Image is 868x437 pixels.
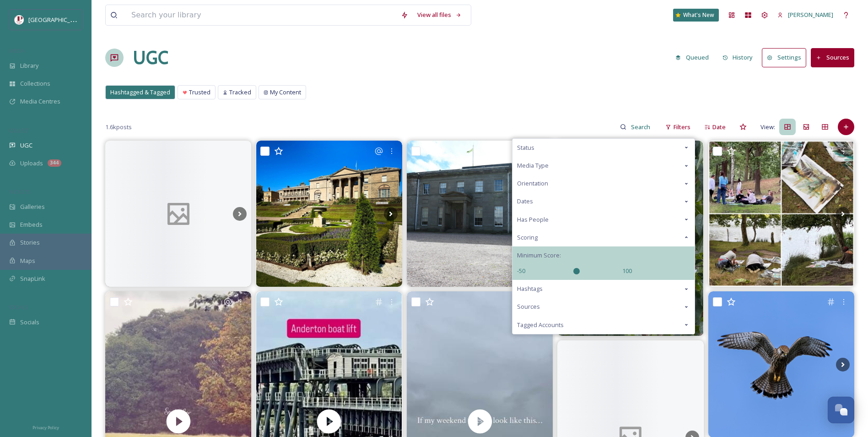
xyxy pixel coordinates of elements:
span: UGC [20,141,32,150]
div: 344 [48,159,61,167]
button: History [718,49,758,66]
img: A large group of wonderful young adults from adt_knutsford throwing themselves into the ‘reimagin... [708,141,854,287]
span: My Content [270,88,301,97]
a: View all files [413,6,466,24]
span: 100 [622,267,632,275]
a: History [718,49,762,66]
img: Went to Tatton yesterday [407,141,553,287]
span: Stories [20,238,40,247]
button: Sources [811,48,854,67]
button: Settings [762,48,806,67]
span: Dates [517,197,533,206]
a: [PERSON_NAME] [773,6,838,24]
a: What's New [673,9,719,22]
span: COLLECT [9,127,29,134]
span: -50 [517,267,525,275]
span: Minimum Score: [517,251,561,260]
span: Privacy Policy [32,425,59,431]
span: Uploads [20,159,43,168]
span: Media Centres [20,97,60,106]
a: Settings [762,48,811,67]
span: Tagged Accounts [517,321,564,329]
button: Open Chat [828,397,854,423]
span: Filters [674,123,690,131]
input: Search [626,118,656,136]
span: MEDIA [9,47,25,54]
span: Embeds [20,220,43,229]
span: Sources [517,302,540,311]
a: Queued [671,49,718,66]
span: 1.6k posts [105,123,132,131]
span: Library [20,61,38,70]
span: [PERSON_NAME] [788,11,833,19]
img: Beautiful start to the autumn season down in Cheshire 🍁🍂🍄‍🟫🌻☀️ 📍 tattonpark , Knutsford, Cheshire... [256,141,402,287]
span: Orientation [517,179,548,188]
span: SnapLink [20,274,45,283]
a: UGC [133,44,168,71]
span: Galleries [20,202,45,211]
span: Tracked [229,88,251,97]
span: SOCIALS [9,304,27,311]
span: Trusted [189,88,210,97]
img: download%20(5).png [15,15,24,24]
span: Hashtags [517,284,543,293]
span: Status [517,143,534,152]
span: Has People [517,215,549,224]
span: Maps [20,257,35,265]
a: Privacy Policy [32,421,59,432]
span: Date [712,123,726,131]
span: Collections [20,79,50,88]
span: [GEOGRAPHIC_DATA] [28,15,86,24]
span: WIDGETS [9,188,30,195]
span: Scoring [517,233,538,242]
span: Media Type [517,161,549,170]
button: Queued [671,49,713,66]
span: Socials [20,318,39,327]
span: Hashtagged & Tagged [110,88,170,97]
input: Search your library [127,5,396,25]
span: View: [760,123,775,131]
